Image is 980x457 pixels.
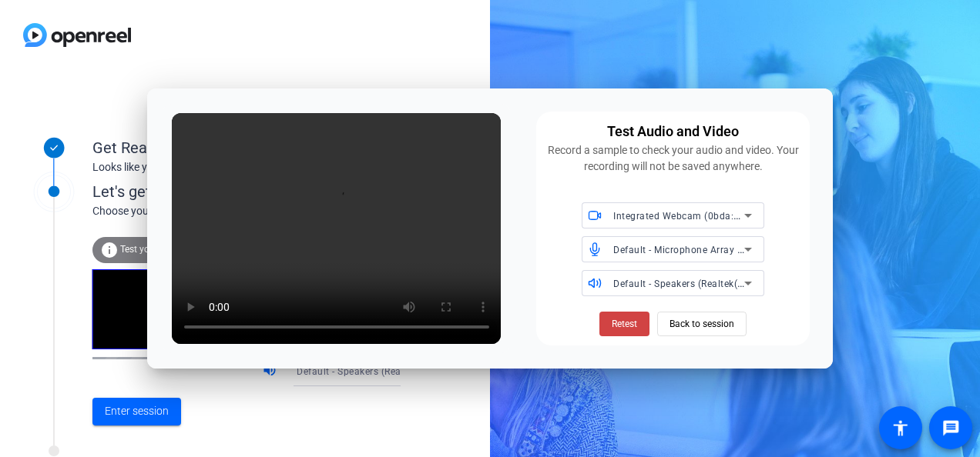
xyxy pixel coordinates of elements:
mat-icon: info [100,241,119,259]
span: Back to session [670,309,734,339]
span: Retest [612,317,637,331]
div: Choose your settings [92,203,432,219]
div: Record a sample to check your audio and video. Your recording will not be saved anywhere. [545,142,800,175]
mat-icon: message [941,419,960,437]
span: Test your audio and video [120,244,227,255]
span: Default - Speakers (Realtek(R) Audio) [297,365,463,377]
div: Let's get connected. [92,180,432,203]
button: Back to session [657,312,747,336]
mat-icon: accessibility [891,419,910,437]
span: Integrated Webcam (0bda:554c) [613,209,760,222]
span: Enter session [105,403,169,419]
div: Test Audio and Video [607,121,739,142]
div: Get Ready! [92,136,401,159]
span: Default - Speakers (Realtek(R) Audio) [613,277,780,289]
button: Retest [599,312,649,336]
mat-icon: volume_up [262,362,280,381]
span: Default - Microphone Array (Realtek(R) Audio) [613,243,819,255]
div: Looks like you've been invited to join [92,159,401,175]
